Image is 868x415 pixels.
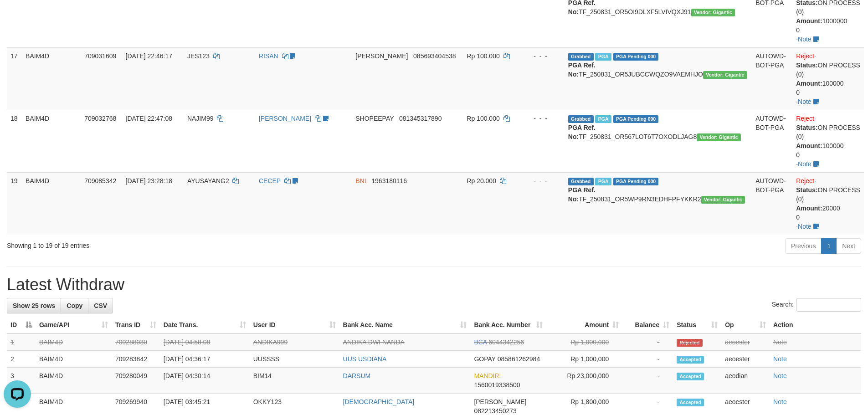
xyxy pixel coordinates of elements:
b: PGA Ref. No: [568,124,596,140]
b: Status: [796,61,817,69]
td: AUTOWD-BOT-PGA [752,110,792,172]
a: Copy [61,298,88,313]
td: AUTOWD-BOT-PGA [752,47,792,110]
span: 709031609 [84,52,116,60]
span: BNI [355,177,366,184]
span: Rejected [677,339,702,347]
th: Amount: activate to sort column ascending [546,317,622,333]
div: ON PROCESS (0) 100000 0 [796,123,860,159]
th: Action [770,317,861,333]
span: [PERSON_NAME] [474,398,526,405]
b: Amount: [796,80,822,87]
span: JES123 [187,52,210,60]
span: PGA Pending [613,53,659,61]
td: [DATE] 04:58:08 [160,333,250,351]
span: MANDIRI [474,372,501,379]
span: Copy [67,302,82,309]
td: BAIM4D [36,351,112,368]
th: Trans ID: activate to sort column ascending [112,317,160,333]
span: CSV [94,302,107,309]
td: - [622,368,673,394]
td: TF_250831_OR567LOT6T7OXODLJAG8 [565,110,752,172]
span: 709085342 [84,177,116,184]
span: Copy 1963180116 to clipboard [371,177,407,184]
span: Rp 20.000 [467,177,496,184]
a: DARSUM [343,372,371,379]
td: Rp 1,000,000 [546,333,622,351]
a: CECEP [259,177,281,184]
a: Next [836,238,861,254]
span: Grabbed [568,178,594,185]
td: BAIM4D [36,333,112,351]
td: aeoester [721,351,770,368]
th: User ID: activate to sort column ascending [250,317,339,333]
a: ANDIKA DWI NANDA [343,338,405,346]
span: Vendor URL: https://order5.1velocity.biz [701,196,745,204]
span: Accepted [677,373,704,380]
b: PGA Ref. No: [568,61,596,78]
a: Reject [796,52,814,60]
span: AYUSAYANG2 [187,177,229,184]
td: BAIM4D [36,368,112,394]
b: Amount: [796,142,822,149]
td: ANDIKA999 [250,333,339,351]
td: 17 [7,47,22,110]
a: Note [773,338,787,346]
th: ID: activate to sort column descending [7,317,36,333]
a: RISAN [259,52,278,60]
td: BAIM4D [22,47,81,110]
div: - - - [525,51,561,61]
b: Status: [796,186,817,194]
span: Accepted [677,399,704,406]
th: Date Trans.: activate to sort column ascending [160,317,250,333]
td: BIM14 [250,368,339,394]
a: Note [798,98,812,105]
th: Bank Acc. Name: activate to sort column ascending [339,317,471,333]
span: Accepted [677,356,704,364]
span: Marked by aeosmey [595,53,611,61]
span: BCA [474,338,487,346]
td: 2 [7,351,36,368]
td: 19 [7,172,22,235]
td: · · [792,110,864,172]
td: · · [792,47,864,110]
a: Reject [796,177,814,184]
a: Show 25 rows [7,298,61,313]
div: ON PROCESS (0) 100000 0 [796,61,860,97]
span: Vendor URL: https://order5.1velocity.biz [703,71,747,79]
th: Game/API: activate to sort column ascending [36,317,112,333]
span: Show 25 rows [13,302,55,309]
button: Open LiveChat chat widget [4,4,31,31]
a: UUS USDIANA [343,355,387,363]
a: [PERSON_NAME] [259,115,311,122]
td: 3 [7,368,36,394]
a: Note [773,398,787,405]
td: TF_250831_OR5JUBCCWQZO9VAEMHJO [565,47,752,110]
td: TF_250831_OR5WP9RN3EDHFPFYKKR2 [565,172,752,235]
span: [DATE] 23:28:18 [126,177,172,184]
td: BAIM4D [22,172,81,235]
a: Note [798,223,812,230]
div: Showing 1 to 19 of 19 entries [7,237,355,250]
td: - [622,333,673,351]
span: [PERSON_NAME] [355,52,408,60]
span: 709032768 [84,115,116,122]
a: Note [773,372,787,379]
a: 1 [821,238,837,254]
td: BAIM4D [22,110,81,172]
span: Copy 6044342256 to clipboard [488,338,524,346]
b: PGA Ref. No: [568,186,596,203]
td: - [622,351,673,368]
a: CSV [88,298,113,313]
span: Copy 1560019338500 to clipboard [474,381,520,389]
span: SHOPEEPAY [355,115,394,122]
span: Vendor URL: https://order5.1velocity.biz [691,9,735,16]
span: Marked by aeoester [595,178,611,185]
th: Status: activate to sort column ascending [673,317,721,333]
th: Bank Acc. Number: activate to sort column ascending [470,317,546,333]
span: Grabbed [568,53,594,61]
span: Marked by aeoester [595,115,611,123]
span: PGA Pending [613,178,659,185]
b: Status: [796,124,817,131]
span: Grabbed [568,115,594,123]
